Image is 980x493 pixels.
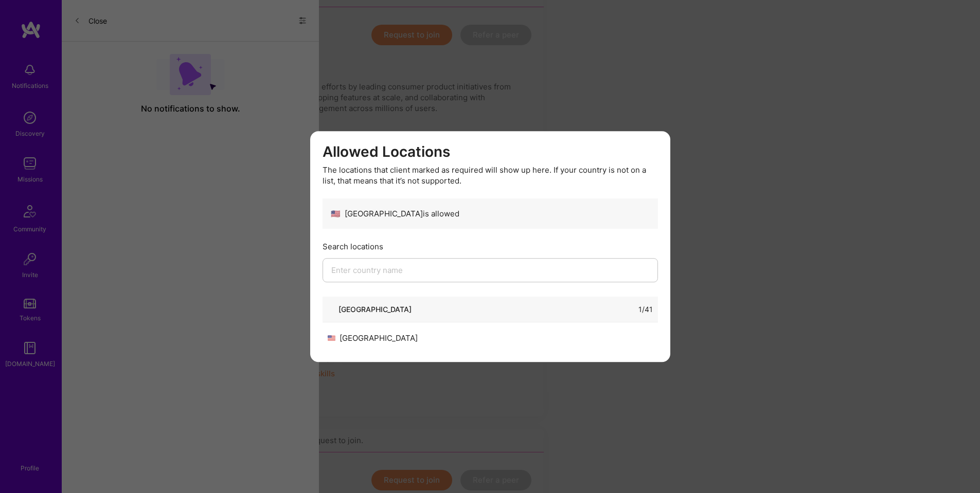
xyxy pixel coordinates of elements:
div: [GEOGRAPHIC_DATA] [338,304,412,315]
img: United States [328,335,335,341]
i: icon ArrowDown [328,306,335,313]
span: 🇺🇸 [331,208,341,219]
input: Enter country name [323,258,658,282]
div: [GEOGRAPHIC_DATA] is allowed [331,208,459,219]
div: Search locations [323,241,658,252]
h3: Allowed Locations [323,143,658,161]
div: [GEOGRAPHIC_DATA] [328,333,490,343]
div: The locations that client marked as required will show up here. If your country is not on a list,... [323,165,658,186]
i: icon CheckBlack [637,210,645,217]
div: modal [310,131,670,362]
div: 1 / 41 [638,304,653,315]
i: icon Close [653,145,659,151]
